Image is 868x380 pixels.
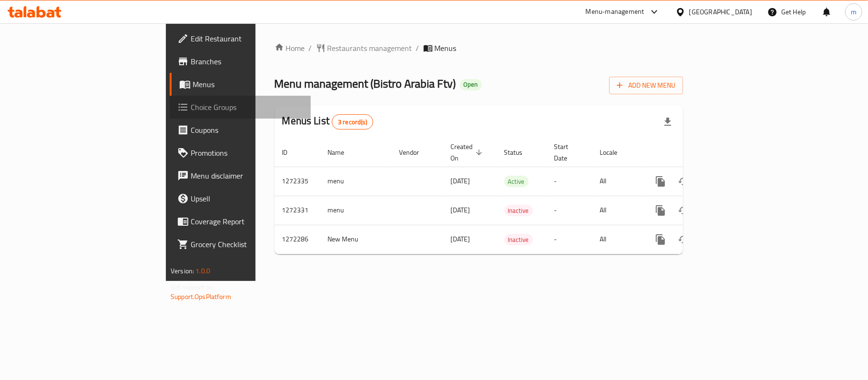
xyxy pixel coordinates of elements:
[451,233,470,245] span: [DATE]
[191,170,303,181] span: Menu disclaimer
[195,265,210,277] span: 1.0.0
[586,6,644,18] div: Menu-management
[170,233,311,256] a: Grocery Checklist
[170,50,311,73] a: Branches
[171,281,214,293] span: Get support on:
[504,234,533,245] span: Inactive
[451,204,470,216] span: [DATE]
[170,73,311,96] a: Menus
[504,176,529,187] div: Active
[460,79,482,90] div: Open
[328,147,357,158] span: Name
[504,205,533,216] div: Inactive
[191,56,303,67] span: Branches
[191,124,303,136] span: Coupons
[592,167,642,196] td: All
[642,138,748,167] th: Actions
[649,170,672,193] button: more
[191,33,303,44] span: Edit Restaurant
[399,147,432,158] span: Vendor
[609,77,683,94] button: Add New Menu
[170,96,311,119] a: Choice Groups
[460,80,482,89] span: Open
[649,199,672,222] button: more
[170,187,311,210] a: Upsell
[617,80,675,91] span: Add New Menu
[547,167,592,196] td: -
[504,176,529,187] span: Active
[504,205,533,216] span: Inactive
[191,239,303,250] span: Grocery Checklist
[451,175,470,187] span: [DATE]
[193,79,303,90] span: Menus
[504,147,535,158] span: Status
[672,199,695,222] button: Change Status
[282,147,300,158] span: ID
[332,114,373,130] div: Total records count
[327,42,412,54] span: Restaurants management
[851,7,857,17] span: m
[275,73,456,94] span: Menu management ( Bistro Arabia Ftv )
[171,290,231,303] a: Support.OpsPlatform
[547,225,592,254] td: -
[170,210,311,233] a: Coverage Report
[416,42,419,54] li: /
[554,141,581,164] span: Start Date
[191,101,303,113] span: Choice Groups
[332,118,373,127] span: 3 record(s)
[282,114,373,130] h2: Menus List
[275,138,748,254] table: enhanced table
[656,110,679,133] div: Export file
[170,119,311,141] a: Coupons
[191,147,303,159] span: Promotions
[435,42,457,54] span: Menus
[191,216,303,227] span: Coverage Report
[320,167,392,196] td: menu
[451,141,485,164] span: Created On
[191,193,303,204] span: Upsell
[600,147,630,158] span: Locale
[672,228,695,251] button: Change Status
[547,196,592,225] td: -
[320,196,392,225] td: menu
[170,164,311,187] a: Menu disclaimer
[320,225,392,254] td: New Menu
[171,265,194,277] span: Version:
[170,141,311,164] a: Promotions
[649,228,672,251] button: more
[316,42,412,54] a: Restaurants management
[170,27,311,50] a: Edit Restaurant
[592,196,642,225] td: All
[592,225,642,254] td: All
[689,7,752,17] div: [GEOGRAPHIC_DATA]
[672,170,695,193] button: Change Status
[275,42,683,54] nav: breadcrumb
